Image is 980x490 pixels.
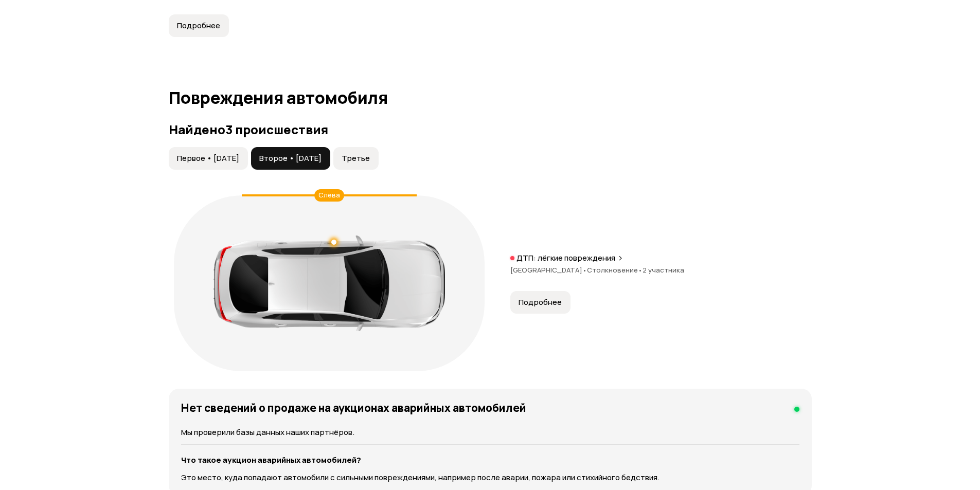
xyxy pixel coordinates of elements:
span: • [582,265,587,275]
button: Третье [333,147,379,170]
span: Столкновение [587,265,643,275]
span: Второе • [DATE] [259,153,322,164]
p: Мы проверили базы данных наших партнёров. [181,427,799,438]
span: Подробнее [177,21,220,31]
strong: Что такое аукцион аварийных автомобилей? [181,455,361,465]
span: [GEOGRAPHIC_DATA] [510,265,587,275]
span: Третье [342,153,370,164]
p: ДТП: лёгкие повреждения [516,253,615,263]
span: Первое • [DATE] [177,153,239,164]
h3: Найдено 3 происшествия [169,122,812,137]
p: Это место, куда попадают автомобили с сильными повреждениями, например после аварии, пожара или с... [181,472,799,483]
button: Подробнее [169,14,229,37]
button: Первое • [DATE] [169,147,248,170]
button: Второе • [DATE] [251,147,330,170]
span: 2 участника [643,265,684,275]
h1: Повреждения автомобиля [169,88,812,107]
div: Слева [314,189,344,202]
button: Подробнее [510,291,571,314]
span: Подробнее [519,297,562,307]
span: • [638,265,643,275]
h4: Нет сведений о продаже на аукционах аварийных автомобилей [181,401,526,414]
